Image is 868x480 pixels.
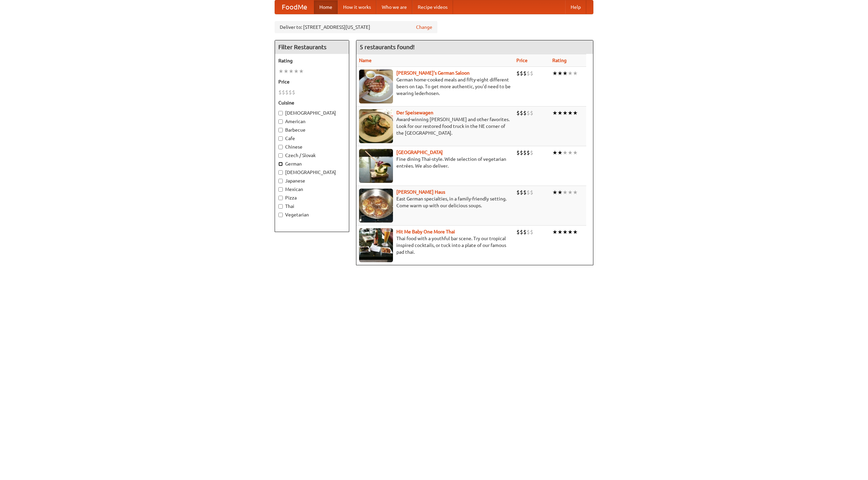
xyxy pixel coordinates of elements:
li: $ [282,89,285,96]
a: [PERSON_NAME]'s German Saloon [396,70,470,76]
li: ★ [568,228,573,236]
input: Mexican [278,187,283,192]
a: Hit Me Baby One More Thai [396,229,455,234]
li: $ [530,228,533,236]
li: ★ [557,149,563,156]
label: Czech / Slovak [278,152,346,159]
a: [PERSON_NAME] Haus [396,189,445,195]
label: Cafe [278,135,346,142]
p: German home-cooked meals and fifty-eight different beers on tap. To get more authentic, you'd nee... [359,76,511,97]
li: $ [520,109,523,117]
label: Mexican [278,186,346,193]
li: ★ [299,68,304,75]
p: Fine dining Thai-style. Wide selection of vegetarian entrées. We also deliver. [359,156,511,169]
a: [GEOGRAPHIC_DATA] [396,150,443,155]
li: $ [523,189,527,196]
li: ★ [573,70,578,77]
input: [DEMOGRAPHIC_DATA] [278,111,283,115]
li: $ [530,189,533,196]
li: ★ [568,70,573,77]
li: ★ [552,109,557,117]
li: $ [520,189,523,196]
li: $ [527,228,530,236]
input: [DEMOGRAPHIC_DATA] [278,170,283,175]
li: ★ [563,109,568,117]
li: $ [527,109,530,117]
li: ★ [563,228,568,236]
li: ★ [573,149,578,156]
input: Thai [278,204,283,209]
li: $ [520,149,523,156]
a: How it works [338,0,376,14]
input: American [278,119,283,124]
a: FoodMe [275,0,314,14]
img: satay.jpg [359,149,393,183]
li: $ [285,89,289,96]
img: speisewagen.jpg [359,109,393,143]
li: ★ [294,68,299,75]
input: Vegetarian [278,213,283,217]
li: $ [530,109,533,117]
li: $ [520,228,523,236]
li: ★ [278,68,283,75]
li: $ [523,228,527,236]
li: ★ [557,228,563,236]
label: Japanese [278,177,346,184]
li: $ [516,149,520,156]
li: $ [523,149,527,156]
h4: Filter Restaurants [275,40,349,54]
li: $ [278,89,282,96]
img: kohlhaus.jpg [359,189,393,223]
li: $ [289,89,292,96]
li: ★ [568,189,573,196]
li: ★ [568,149,573,156]
label: Barbecue [278,127,346,133]
li: ★ [568,109,573,117]
li: ★ [283,68,289,75]
li: ★ [557,70,563,77]
a: Change [416,24,432,31]
li: $ [516,189,520,196]
a: Name [359,58,372,63]
li: ★ [563,70,568,77]
a: Der Speisewagen [396,110,433,115]
label: German [278,160,346,167]
h5: Rating [278,57,346,64]
li: $ [516,228,520,236]
li: ★ [289,68,294,75]
input: Czech / Slovak [278,153,283,158]
a: Rating [552,58,567,63]
input: Barbecue [278,128,283,132]
input: Japanese [278,179,283,183]
label: Vegetarian [278,211,346,218]
li: $ [516,70,520,77]
input: Cafe [278,136,283,141]
li: ★ [563,189,568,196]
a: Help [565,0,586,14]
h5: Cuisine [278,99,346,106]
label: Pizza [278,194,346,201]
a: Who we are [376,0,412,14]
li: $ [527,189,530,196]
li: ★ [557,109,563,117]
li: ★ [573,109,578,117]
label: [DEMOGRAPHIC_DATA] [278,169,346,176]
p: Thai food with a youthful bar scene. Try our tropical inspired cocktails, or tuck into a plate of... [359,235,511,255]
ng-pluralize: 5 restaurants found! [360,44,415,50]
li: ★ [552,228,557,236]
label: [DEMOGRAPHIC_DATA] [278,110,346,116]
div: Deliver to: [STREET_ADDRESS][US_STATE] [275,21,437,33]
img: esthers.jpg [359,70,393,103]
li: ★ [557,189,563,196]
li: $ [527,70,530,77]
label: American [278,118,346,125]
img: babythai.jpg [359,228,393,262]
li: $ [527,149,530,156]
input: German [278,162,283,166]
li: $ [523,70,527,77]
